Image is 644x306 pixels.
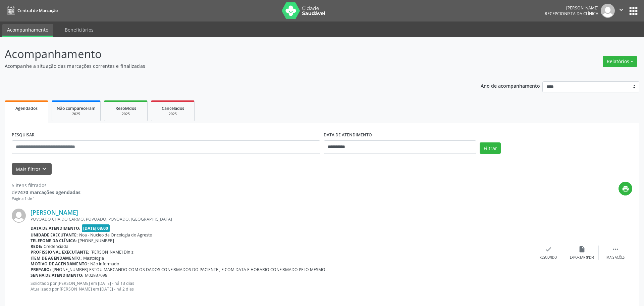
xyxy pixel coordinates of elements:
b: Senha de atendimento: [31,272,84,278]
b: Unidade executante: [31,232,78,238]
button: Filtrar [480,142,501,154]
div: Exportar (PDF) [570,255,594,260]
b: Data de atendimento: [31,225,80,231]
div: POVOADO CHA DO CARMO, POVOADO, POVOADO, [GEOGRAPHIC_DATA] [31,216,532,222]
b: Telefone da clínica: [31,238,77,244]
label: DATA DE ATENDIMENTO [324,130,372,140]
p: Solicitado por [PERSON_NAME] em [DATE] - há 13 dias Atualizado por [PERSON_NAME] em [DATE] - há 2... [31,280,532,292]
b: Profissional executante: [31,249,89,255]
i:  [618,6,625,13]
span: M02937098 [85,272,107,278]
a: Beneficiários [60,24,98,36]
button:  [615,4,628,18]
span: Recepcionista da clínica [545,11,598,16]
button: print [619,182,632,195]
span: Noa - Nucleo de Oncologia do Agreste [79,232,152,238]
b: Item de agendamento: [31,255,82,261]
b: Rede: [31,244,42,249]
div: Resolvido [540,255,557,260]
div: 2025 [57,112,96,117]
strong: 7470 marcações agendadas [17,189,80,195]
span: Não compareceram [57,105,96,111]
span: Credenciada [44,244,68,249]
a: Central de Marcação [5,5,58,16]
i:  [612,246,619,253]
button: Mais filtroskeyboard_arrow_down [12,163,52,175]
span: [PERSON_NAME] Diniz [91,249,133,255]
div: de [12,189,80,196]
span: Central de Marcação [17,8,58,13]
div: Mais ações [606,255,625,260]
span: [PHONE_NUMBER] [78,238,114,244]
span: Mastologia [83,255,104,261]
img: img [601,4,615,18]
a: Acompanhamento [2,24,53,37]
div: 2025 [156,112,190,117]
img: img [12,209,26,223]
label: PESQUISAR [12,130,35,140]
span: Resolvidos [115,105,136,111]
span: Não informado [90,261,119,267]
i: keyboard_arrow_down [41,165,48,173]
i: insert_drive_file [578,246,586,253]
div: Página 1 de 1 [12,196,80,202]
button: Relatórios [603,56,637,67]
div: 2025 [109,112,143,117]
a: [PERSON_NAME] [31,209,78,216]
p: Acompanhe a situação das marcações correntes e finalizadas [5,62,449,70]
button: apps [628,5,639,17]
span: Agendados [15,105,38,111]
b: Preparo: [31,267,51,272]
div: [PERSON_NAME] [545,5,598,11]
p: Acompanhamento [5,46,449,62]
span: [DATE] 08:00 [82,224,110,232]
i: print [622,185,629,192]
span: Cancelados [162,105,184,111]
b: Motivo de agendamento: [31,261,89,267]
i: check [545,246,552,253]
p: Ano de acompanhamento [481,81,540,90]
div: 5 itens filtrados [12,182,80,189]
span: [PHONE_NUMBER] ESTOU MARCANDO COM OS DADOS CONFIRMADOS DO PACIENTE , E COM DATA E HORARIO CONFIRM... [52,267,327,272]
